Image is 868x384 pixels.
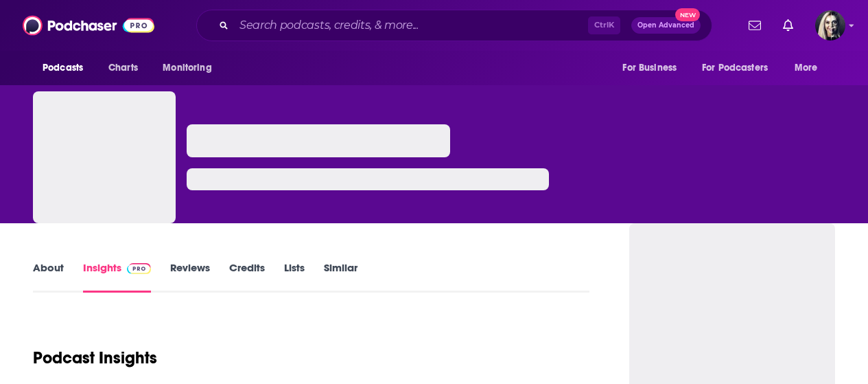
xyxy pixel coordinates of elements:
[170,261,210,293] a: Reviews
[23,12,154,38] img: Podchaser - Follow, Share and Rate Podcasts
[43,58,83,78] span: Podcasts
[815,10,845,41] span: Logged in as candirose777
[637,22,694,29] span: Open Advanced
[815,10,845,41] button: Show profile menu
[622,58,677,78] span: For Business
[83,261,151,293] a: InsightsPodchaser Pro
[693,55,788,81] button: open menu
[795,58,818,78] span: More
[108,58,138,78] span: Charts
[675,8,700,21] span: New
[743,14,766,37] a: Show notifications dropdown
[163,58,211,78] span: Monitoring
[127,263,151,274] img: Podchaser Pro
[324,261,357,293] a: Similar
[234,14,588,36] input: Search podcasts, credits, & more...
[196,10,712,41] div: Search podcasts, credits, & more...
[33,55,101,81] button: open menu
[777,14,799,37] a: Show notifications dropdown
[33,348,157,368] h1: Podcast Insights
[588,16,620,34] span: Ctrl K
[613,55,694,81] button: open menu
[284,261,305,293] a: Lists
[702,58,768,78] span: For Podcasters
[815,10,845,41] img: User Profile
[785,55,835,81] button: open menu
[229,261,265,293] a: Credits
[631,17,701,34] button: Open AdvancedNew
[99,55,146,81] a: Charts
[153,55,229,81] button: open menu
[33,261,64,293] a: About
